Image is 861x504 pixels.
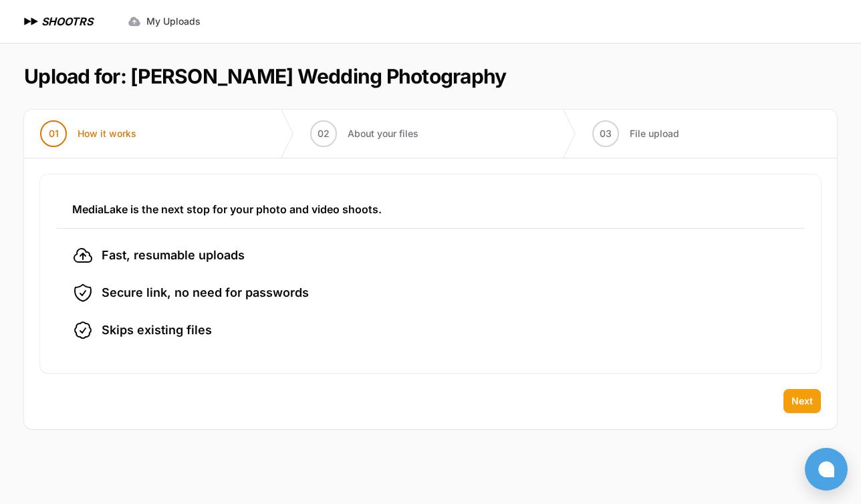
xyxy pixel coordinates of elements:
span: 02 [318,127,330,140]
h1: Upload for: [PERSON_NAME] Wedding Photography [24,64,506,88]
a: My Uploads [120,9,209,33]
span: 01 [49,127,59,140]
span: About your files [348,127,418,140]
span: How it works [78,127,136,140]
span: Secure link, no need for passwords [102,283,309,302]
span: 03 [600,127,612,140]
h3: MediaLake is the next stop for your photo and video shoots. [72,201,789,217]
button: Next [783,389,821,413]
span: Next [791,394,813,408]
h1: SHOOTRS [41,13,93,29]
span: My Uploads [146,15,201,28]
button: 01 How it works [24,110,152,158]
img: SHOOTRS [21,13,41,29]
span: Skips existing files [102,321,212,340]
button: 02 About your files [294,110,435,158]
a: SHOOTRS SHOOTRS [21,13,93,29]
button: Open chat window [805,448,848,491]
span: File upload [630,127,679,140]
button: 03 File upload [576,110,695,158]
span: Fast, resumable uploads [102,246,245,265]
